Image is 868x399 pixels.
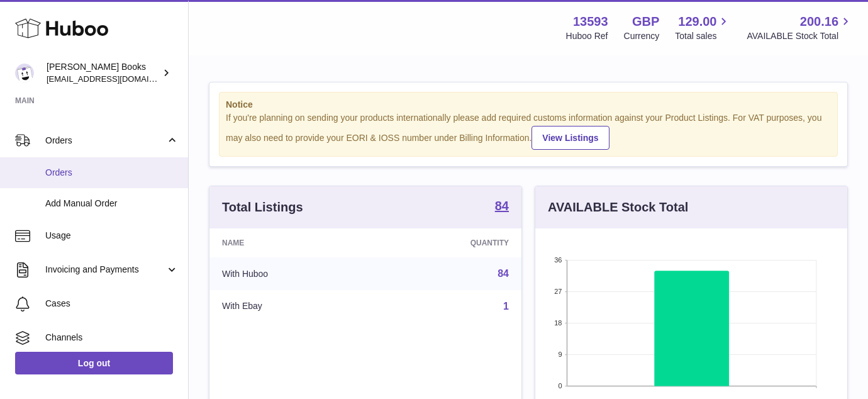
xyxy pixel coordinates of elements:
text: 36 [554,256,562,264]
span: Orders [45,167,179,179]
a: 84 [498,268,509,279]
span: Channels [45,332,179,344]
a: Log out [15,352,173,374]
span: 129.00 [678,13,716,30]
strong: 13593 [573,13,608,30]
span: 200.16 [800,13,838,30]
h3: AVAILABLE Stock Total [548,199,688,216]
span: Orders [45,135,165,147]
text: 0 [558,382,562,390]
span: Cases [45,298,179,310]
td: With Ebay [209,290,374,323]
h3: Total Listings [222,199,303,216]
text: 27 [554,288,562,295]
strong: Notice [226,99,831,111]
text: 9 [558,351,562,358]
a: 129.00 Total sales [675,13,731,42]
text: 18 [554,319,562,327]
span: [EMAIL_ADDRESS][DOMAIN_NAME] [47,74,185,84]
th: Quantity [374,228,521,257]
span: Total sales [675,30,731,42]
strong: GBP [632,13,659,30]
a: View Listings [531,126,609,150]
span: AVAILABLE Stock Total [747,30,853,42]
div: [PERSON_NAME] Books [47,61,160,85]
a: 84 [495,199,509,215]
div: Currency [624,30,660,42]
td: With Huboo [209,257,374,290]
div: If you're planning on sending your products internationally please add required customs informati... [226,112,831,150]
th: Name [209,228,374,257]
img: info@troybooks.co.uk [15,64,34,82]
span: Add Manual Order [45,198,179,210]
a: 200.16 AVAILABLE Stock Total [747,13,853,42]
div: Huboo Ref [566,30,608,42]
span: Invoicing and Payments [45,264,165,276]
a: 1 [503,301,509,312]
strong: 84 [495,199,509,212]
span: Usage [45,230,179,242]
